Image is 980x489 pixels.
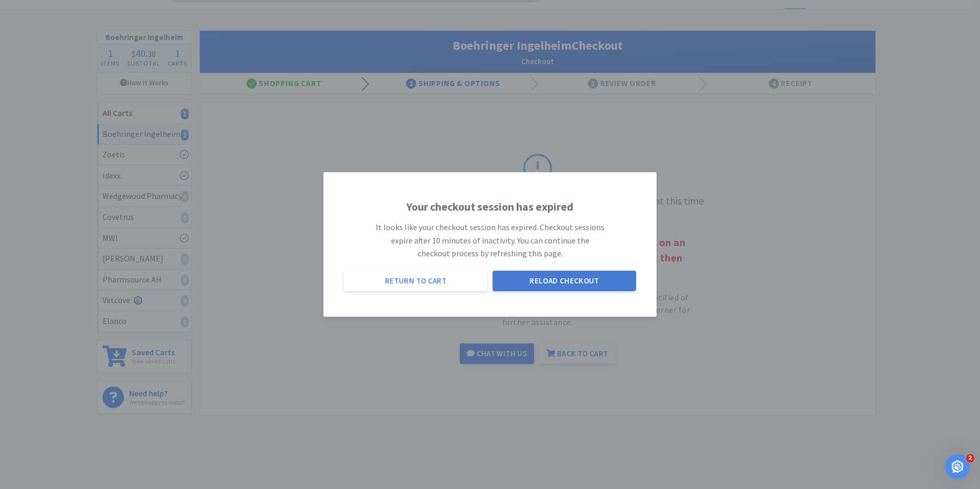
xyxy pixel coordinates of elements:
[344,271,487,291] button: Return to Cart
[375,216,605,271] p: It looks like your checkout session has expired. Checkout sessions expire after 10 minutes of ina...
[344,198,636,216] h1: Your checkout session has expired
[966,454,974,462] span: 2
[493,271,636,291] button: Reload Checkout
[945,454,970,479] iframe: Intercom live chat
